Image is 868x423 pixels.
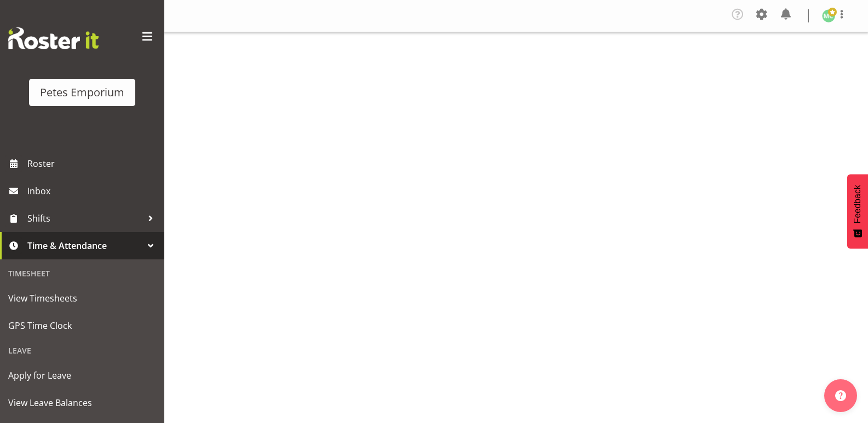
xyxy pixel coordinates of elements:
[8,317,156,334] span: GPS Time Clock
[822,9,835,22] img: melissa-cowen2635.jpg
[847,174,868,248] button: Feedback - Show survey
[8,290,156,306] span: View Timesheets
[3,339,162,362] div: Leave
[8,367,156,384] span: Apply for Leave
[27,155,159,172] span: Roster
[853,185,863,223] span: Feedback
[3,262,162,285] div: Timesheet
[3,389,162,416] a: View Leave Balances
[27,183,159,199] span: Inbox
[8,27,99,49] img: Rosterit website logo
[835,390,846,401] img: help-xxl-2.png
[27,237,142,254] span: Time & Attendance
[3,312,162,339] a: GPS Time Clock
[3,285,162,312] a: View Timesheets
[27,210,142,227] span: Shifts
[8,395,156,411] span: View Leave Balances
[3,362,162,389] a: Apply for Leave
[40,84,124,101] div: Petes Emporium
